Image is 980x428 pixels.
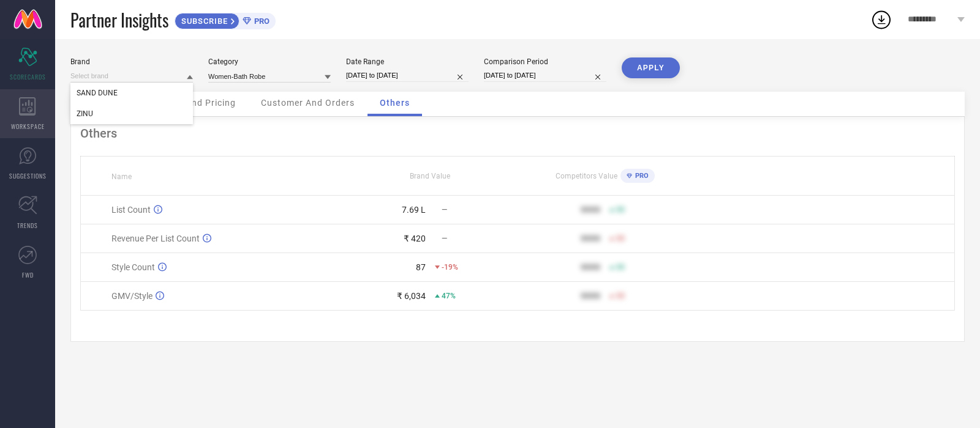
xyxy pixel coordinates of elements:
input: Select brand [70,70,193,83]
span: SUGGESTIONS [9,171,47,180]
span: PRO [632,172,649,180]
span: Customer And Orders [261,98,355,108]
span: Name [111,172,132,181]
span: 50 [616,292,625,300]
div: 9999 [581,205,600,215]
a: SUBSCRIBEPRO [175,10,276,29]
div: 9999 [581,234,600,243]
span: FWD [22,270,34,279]
span: SAND DUNE [77,89,118,97]
span: List Count [111,205,151,215]
div: 7.69 L [402,205,426,215]
span: ZINU [77,109,93,118]
span: Others [380,98,410,108]
span: 50 [616,205,625,214]
div: 9999 [581,262,600,272]
span: SUBSCRIBE [175,17,231,26]
div: 87 [416,262,426,272]
div: Others [80,126,955,141]
span: Style Count [111,262,155,272]
input: Select date range [346,69,469,82]
span: Brand Value [410,172,450,180]
div: Open download list [870,9,892,31]
span: WORKSPACE [11,122,45,131]
span: SCORECARDS [10,72,46,81]
span: 50 [616,234,625,243]
div: SAND DUNE [70,83,193,103]
div: 9999 [581,291,600,301]
span: GMV/Style [111,291,153,301]
button: APPLY [622,57,680,78]
span: 47% [442,292,456,300]
input: Select comparison period [484,69,606,82]
div: Category [208,57,331,66]
span: Partner Insights [70,7,168,32]
span: Competitors Value [556,172,617,180]
div: ZINU [70,103,193,124]
span: Revenue Per List Count [111,234,200,243]
span: TRENDS [17,221,38,230]
div: Brand [70,57,193,66]
span: -19% [442,263,458,271]
span: PRO [251,17,269,26]
div: Comparison Period [484,57,606,66]
span: 50 [616,263,625,271]
div: ₹ 6,034 [397,291,426,301]
span: — [442,234,447,243]
span: — [442,205,447,214]
div: ₹ 420 [404,234,426,243]
div: Date Range [346,57,469,66]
